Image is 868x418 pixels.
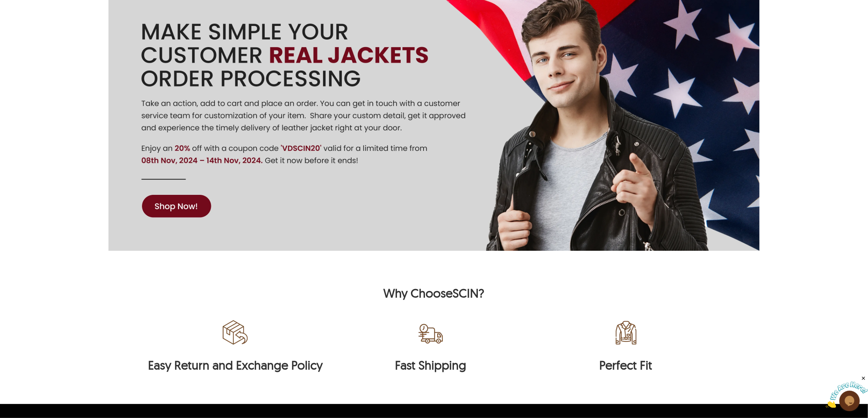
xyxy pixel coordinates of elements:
[141,285,727,301] h3: Why Choose ?
[395,357,466,373] h3: Fast Shipping
[148,357,323,373] h3: Easy Return and Exchange Policy
[418,320,443,345] img: fast-shipping
[453,285,479,301] a: SCIN
[613,320,639,345] img: perfect-fit
[222,320,248,345] img: easy-return-and-exchange-policy
[826,375,868,408] iframe: chat widget
[600,357,652,373] h3: Perfect Fit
